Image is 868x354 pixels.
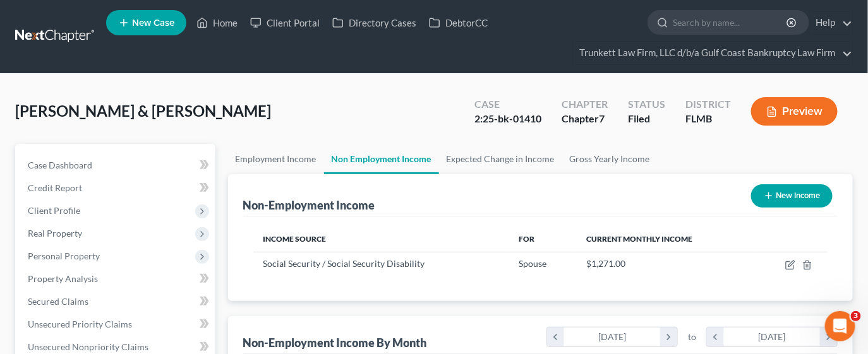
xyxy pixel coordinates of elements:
div: [DATE] [724,327,821,346]
a: Gross Yearly Income [562,144,658,174]
div: Status [628,97,665,112]
a: Client Portal [244,11,326,34]
div: Non-Employment Income [243,198,375,213]
div: Chapter [562,112,608,126]
span: 3 [851,311,861,321]
span: New Case [132,18,174,28]
i: chevron_right [660,327,677,346]
div: FLMB [685,112,731,126]
i: chevron_right [820,327,837,346]
a: Case Dashboard [18,154,215,177]
span: Spouse [519,258,546,269]
span: Unsecured Nonpriority Claims [28,341,148,352]
span: Personal Property [28,251,100,261]
span: Secured Claims [28,296,88,307]
div: District [685,97,731,112]
span: For [519,234,534,244]
div: Filed [628,112,665,126]
span: Social Security / Social Security Disability [263,258,425,269]
a: Directory Cases [326,11,423,34]
a: Non Employment Income [324,144,439,174]
i: chevron_left [707,327,724,346]
input: Search by name... [673,11,788,34]
a: DebtorCC [423,11,494,34]
a: Credit Report [18,177,215,199]
span: Unsecured Priority Claims [28,319,132,329]
a: Employment Income [228,144,324,174]
div: 2:25-bk-01410 [474,112,541,126]
span: Property Analysis [28,273,98,284]
div: Chapter [562,97,608,112]
span: Current Monthly Income [586,234,692,244]
div: Non-Employment Income By Month [243,335,427,350]
a: Help [810,11,852,34]
a: Secured Claims [18,290,215,313]
span: 7 [599,112,605,124]
span: to [688,331,696,343]
span: Client Profile [28,205,80,216]
div: Case [474,97,541,112]
div: [DATE] [564,327,661,346]
a: Expected Change in Income [439,144,562,174]
a: Home [190,11,244,34]
span: Real Property [28,228,82,239]
iframe: Intercom live chat [825,311,855,341]
span: Credit Report [28,182,82,193]
span: [PERSON_NAME] & [PERSON_NAME] [15,102,271,120]
button: New Income [751,184,833,208]
button: Preview [751,97,838,126]
span: $1,271.00 [586,258,625,269]
span: Income Source [263,234,327,244]
span: Case Dashboard [28,160,92,170]
a: Trunkett Law Firm, LLC d/b/a Gulf Coast Bankruptcy Law Firm [573,42,852,64]
i: chevron_left [547,327,564,346]
a: Property Analysis [18,268,215,290]
a: Unsecured Priority Claims [18,313,215,336]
